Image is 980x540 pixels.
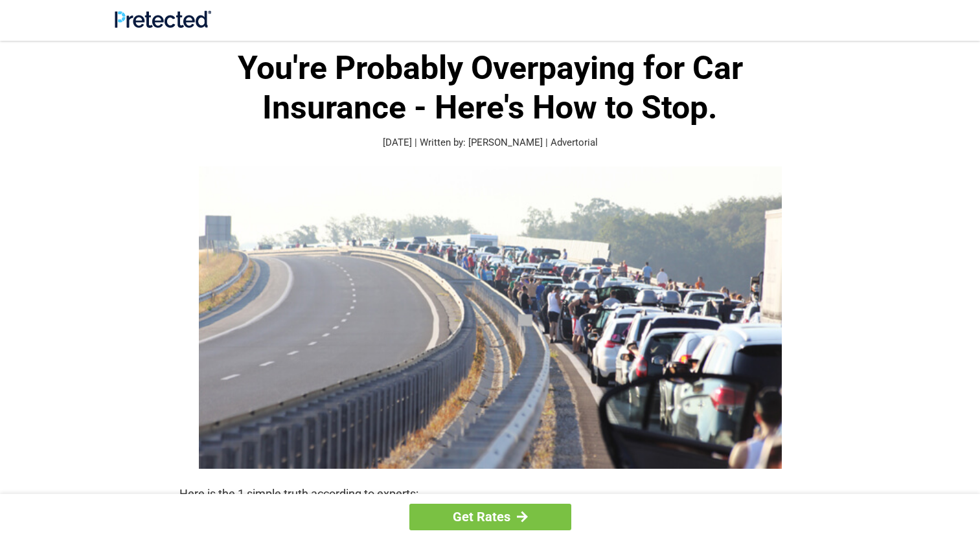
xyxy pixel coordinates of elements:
a: Get Rates [409,504,571,530]
p: Here is the 1 simple truth according to experts: [179,485,801,503]
p: [DATE] | Written by: [PERSON_NAME] | Advertorial [179,135,801,150]
h1: You're Probably Overpaying for Car Insurance - Here's How to Stop. [179,49,801,128]
a: Site Logo [115,18,211,30]
img: Site Logo [115,10,211,28]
